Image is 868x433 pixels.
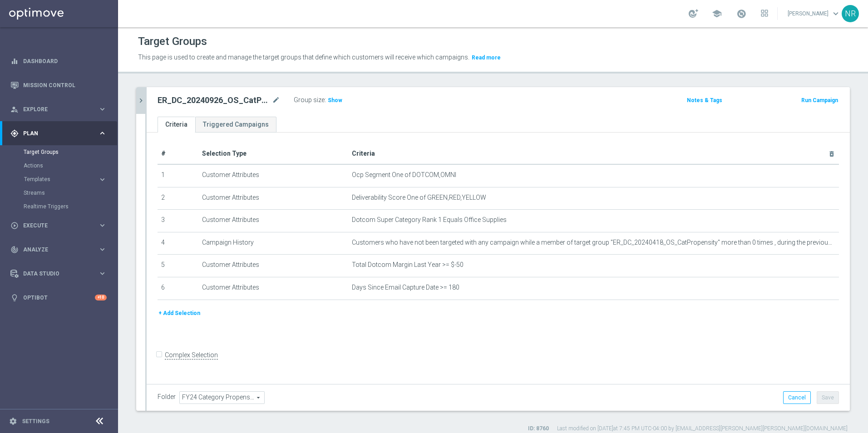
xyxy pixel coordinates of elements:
[10,221,98,230] div: Execute
[195,117,276,133] a: Triggered Campaigns
[828,150,835,157] i: delete_forever
[23,131,98,136] span: Plan
[24,162,94,169] a: Actions
[783,391,811,404] button: Cancel
[471,53,502,63] button: Read more
[198,164,348,187] td: Customer Attributes
[158,117,195,133] a: Criteria
[95,295,107,300] div: +10
[137,96,145,105] i: chevron_right
[24,148,94,156] a: Target Groups
[165,351,218,359] label: Complex Selection
[10,130,107,137] button: gps_fixed Plan keyboard_arrow_right
[352,239,835,246] span: Customers who have not been targeted with any campaign while a member of target group "ER_DC_2024...
[10,270,107,277] button: Data Studio keyboard_arrow_right
[272,95,280,106] i: mode_edit
[10,105,98,113] div: Explore
[294,96,325,104] label: Group size
[24,189,94,197] a: Streams
[787,7,842,20] a: [PERSON_NAME]keyboard_arrow_down
[138,35,207,48] h1: Target Groups
[352,216,507,224] span: Dotcom Super Category Rank 1 Equals Office Supplies
[158,232,198,255] td: 4
[352,171,456,179] span: Ocp Segment One of DOTCOM,OMNI
[10,222,107,229] button: play_circle_outline Execute keyboard_arrow_right
[712,9,722,19] span: school
[24,145,117,159] div: Target Groups
[328,97,342,103] span: Show
[23,285,95,310] a: Optibot
[158,164,198,187] td: 1
[10,246,107,253] button: track_changes Analyze keyboard_arrow_right
[352,194,486,202] span: Deliverability Score One of GREEN,RED,YELLOW
[98,245,107,254] i: keyboard_arrow_right
[10,58,107,65] button: equalizer Dashboard
[23,107,98,112] span: Explore
[158,210,198,232] td: 3
[158,277,198,300] td: 6
[136,87,145,114] button: chevron_right
[158,95,270,106] h2: ER_DC_20240926_OS_CatPropensity
[198,255,348,277] td: Customer Attributes
[23,49,107,73] a: Dashboard
[24,177,98,182] div: Templates
[158,187,198,210] td: 2
[24,177,89,182] span: Templates
[325,96,326,104] label: :
[22,418,49,424] a: Settings
[98,221,107,230] i: keyboard_arrow_right
[24,172,117,186] div: Templates
[24,159,117,172] div: Actions
[10,106,107,113] button: person_search Explore keyboard_arrow_right
[800,95,839,105] button: Run Campaign
[10,82,107,89] div: Mission Control
[10,49,107,73] div: Dashboard
[198,232,348,255] td: Campaign History
[23,271,98,276] span: Data Studio
[557,425,848,433] label: Last modified on [DATE] at 7:45 PM UTC-04:00 by [EMAIL_ADDRESS][PERSON_NAME][PERSON_NAME][DOMAIN_...
[10,246,19,254] i: track_changes
[158,308,201,318] button: + Add Selection
[24,186,117,200] div: Streams
[98,269,107,278] i: keyboard_arrow_right
[10,129,98,138] div: Plan
[158,143,198,164] th: #
[24,176,107,183] button: Templates keyboard_arrow_right
[10,73,107,97] div: Mission Control
[10,129,19,138] i: gps_fixed
[10,105,19,113] i: person_search
[842,5,859,22] div: NR
[10,294,107,301] button: lightbulb Optibot +10
[198,143,348,164] th: Selection Type
[158,393,176,401] label: Folder
[10,270,98,278] div: Data Studio
[23,223,98,228] span: Execute
[198,210,348,232] td: Customer Attributes
[10,221,19,230] i: play_circle_outline
[686,95,723,105] button: Notes & Tags
[23,73,107,97] a: Mission Control
[98,105,107,113] i: keyboard_arrow_right
[10,294,19,302] i: lightbulb
[98,129,107,138] i: keyboard_arrow_right
[10,285,107,310] div: Optibot
[98,175,107,184] i: keyboard_arrow_right
[831,9,841,19] span: keyboard_arrow_down
[198,277,348,300] td: Customer Attributes
[23,247,98,252] span: Analyze
[138,54,469,61] span: This page is used to create and manage the target groups that define which customers will receive...
[24,200,117,213] div: Realtime Triggers
[10,57,19,65] i: equalizer
[352,284,459,291] span: Days Since Email Capture Date >= 180
[198,187,348,210] td: Customer Attributes
[24,203,94,210] a: Realtime Triggers
[352,150,375,157] span: Criteria
[10,246,98,254] div: Analyze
